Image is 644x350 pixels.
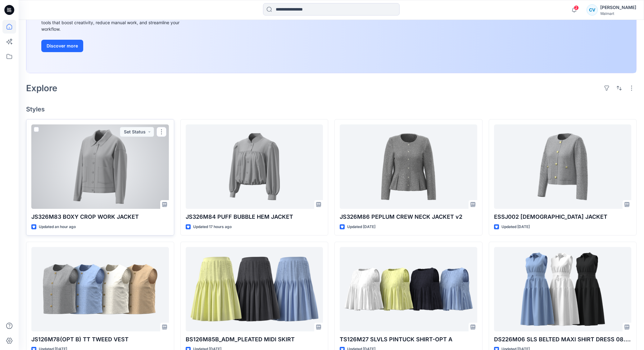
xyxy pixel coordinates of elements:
[186,124,323,209] a: JS326M84 PUFF BUBBLE HEM JACKET
[31,247,169,331] a: JS126M78(OPT B) TT TWEED VEST
[26,83,57,93] h2: Explore
[186,247,323,331] a: BS126M85B_ADM_PLEATED MIDI SKIRT
[501,224,530,230] p: Updated [DATE]
[340,335,477,344] p: TS126M27 SLVLS PINTUCK SHIRT-OPT A
[41,40,181,52] a: Discover more
[41,40,83,52] button: Discover more
[193,224,232,230] p: Updated 17 hours ago
[494,124,632,209] a: ESSJ002 LADY JACKET
[347,224,375,230] p: Updated [DATE]
[340,213,477,221] p: JS326M86 PEPLUM CREW NECK JACKET v2
[31,124,169,209] a: JS326M83 BOXY CROP WORK JACKET
[340,124,477,209] a: JS326M86 PEPLUM CREW NECK JACKET v2
[600,4,636,11] div: [PERSON_NAME]
[340,247,477,331] a: TS126M27 SLVLS PINTUCK SHIRT-OPT A
[186,335,323,344] p: BS126M85B_ADM_PLEATED MIDI SKIRT
[31,213,169,221] p: JS326M83 BOXY CROP WORK JACKET
[39,224,76,230] p: Updated an hour ago
[587,4,598,16] div: CV
[31,335,169,344] p: JS126M78(OPT B) TT TWEED VEST
[574,5,579,10] span: 2
[494,213,632,221] p: ESSJ002 [DEMOGRAPHIC_DATA] JACKET
[494,247,632,331] a: DS226M06 SLS BELTED MAXI SHIRT DRESS 08.27
[494,335,632,344] p: DS226M06 SLS BELTED MAXI SHIRT DRESS 08.27
[186,213,323,221] p: JS326M84 PUFF BUBBLE HEM JACKET
[26,105,637,113] h4: Styles
[41,13,181,32] div: Explore ideas faster and recolor styles at scale with AI-powered tools that boost creativity, red...
[600,11,636,16] div: Walmart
